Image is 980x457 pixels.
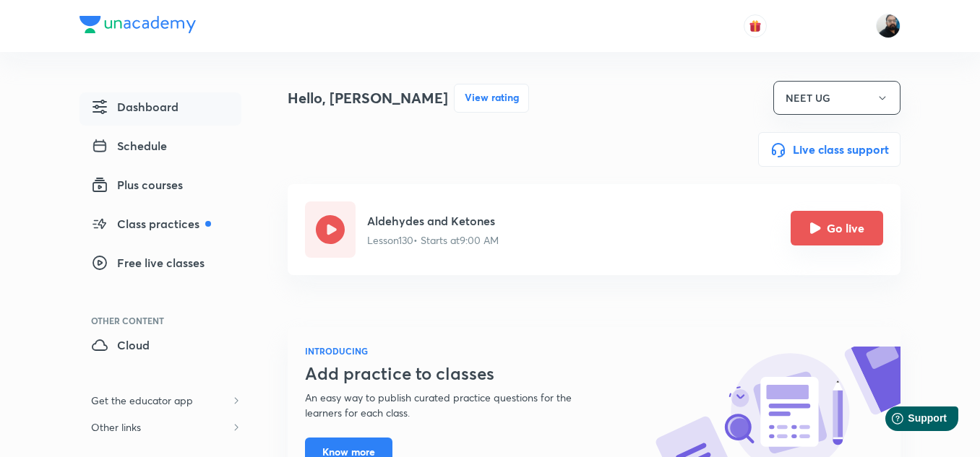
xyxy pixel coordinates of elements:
p: Lesson 130 • Starts at 9:00 AM [367,232,499,248]
button: Go live [791,211,883,245]
a: Plus courses [79,170,241,204]
h6: Get the educator app [79,387,205,414]
h4: Hello, [PERSON_NAME] [288,87,448,109]
button: View rating [454,84,529,113]
img: Company Logo [79,16,196,33]
h6: INTRODUCING [305,344,607,357]
span: Free live classes [91,254,205,271]
span: Plus courses [91,176,183,193]
a: Schedule [79,131,241,165]
img: avatar [749,19,762,32]
iframe: Help widget launcher [851,401,964,441]
span: Schedule [91,137,167,154]
h5: Aldehydes and Ketones [367,212,499,230]
button: NEET UG [773,81,901,115]
h6: Other links [79,414,152,440]
span: Cloud [91,336,150,354]
span: Class practices [91,215,211,232]
a: Company Logo [79,16,196,37]
span: Dashboard [91,98,179,116]
a: Dashboard [79,92,241,126]
a: Class practices [79,209,241,243]
button: avatar [744,14,767,38]
img: Sumit Kumar Agrawal [876,14,901,38]
div: Other Content [91,316,241,325]
h3: Add practice to classes [305,363,607,384]
a: Free live classes [79,248,241,282]
p: An easy way to publish curated practice questions for the learners for each class. [305,390,607,420]
a: Cloud [79,331,241,364]
button: Live class support [758,132,901,167]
